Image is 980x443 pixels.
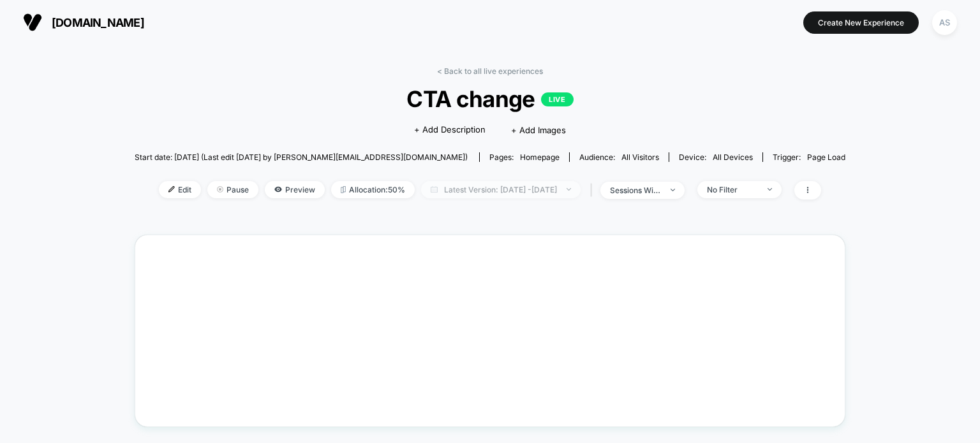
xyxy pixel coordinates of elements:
[807,152,845,162] span: Page Load
[579,152,659,162] div: Audience:
[587,181,600,200] span: |
[803,11,919,34] button: Create New Experience
[217,186,223,192] img: end
[170,85,810,112] span: CTA change
[414,124,486,136] span: + Add Description
[610,185,661,195] div: sessions with impression
[265,181,325,198] span: Preview
[713,152,753,162] span: all devices
[341,186,346,193] img: rebalance
[437,66,543,76] a: < Back to all live experiences
[23,13,42,32] img: Visually logo
[19,12,148,33] button: [DOMAIN_NAME]
[773,152,845,162] div: Trigger:
[489,152,560,162] div: Pages:
[768,188,772,191] img: end
[932,10,957,35] div: AS
[207,181,258,198] span: Pause
[928,10,961,36] button: AS
[159,181,201,198] span: Edit
[541,92,573,106] p: LIVE
[669,152,762,162] span: Device:
[671,189,675,191] img: end
[707,185,758,194] div: No Filter
[52,16,144,29] span: [DOMAIN_NAME]
[135,152,468,162] span: Start date: [DATE] (Last edit [DATE] by [PERSON_NAME][EMAIL_ADDRESS][DOMAIN_NAME])
[431,186,438,192] img: calendar
[621,152,659,162] span: All Visitors
[520,152,560,162] span: homepage
[421,181,581,198] span: Latest Version: [DATE] - [DATE]
[511,125,566,135] span: + Add Images
[331,181,415,198] span: Allocation: 50%
[168,186,175,192] img: edit
[567,188,571,191] img: end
